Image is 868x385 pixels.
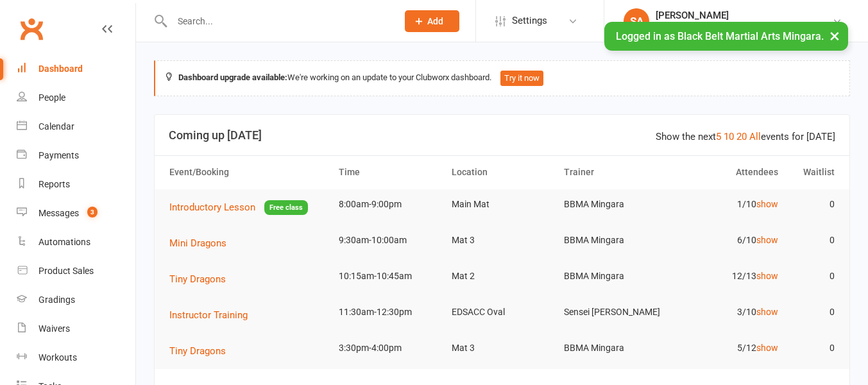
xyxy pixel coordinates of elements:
a: Workouts [17,343,135,372]
div: Reports [38,179,70,189]
td: Main Mat [446,189,559,219]
div: Gradings [38,295,75,305]
a: Product Sales [17,257,135,286]
input: Search... [168,12,388,30]
td: 5/12 [671,333,784,363]
button: Introductory LessonFree class [169,200,308,216]
td: 0 [784,189,840,219]
td: 6/10 [671,225,784,255]
td: 11:30am-12:30pm [333,297,446,327]
span: Settings [512,6,547,35]
td: BBMA Mingara [558,225,671,255]
div: Black Belt Martial Arts [GEOGRAPHIC_DATA] [656,21,832,33]
div: Calendar [38,121,74,132]
a: 5 [716,131,721,142]
div: Show the next events for [DATE] [656,129,835,144]
span: Add [427,16,443,26]
td: BBMA Mingara [558,261,671,291]
span: Free class [264,200,308,215]
td: Mat 3 [446,225,559,255]
div: Product Sales [38,266,94,276]
div: People [38,92,65,103]
button: Instructor Training [169,307,257,323]
div: We're working on an update to your Clubworx dashboard. [154,60,850,96]
a: show [756,343,778,353]
a: Gradings [17,286,135,314]
a: show [756,307,778,317]
a: Payments [17,141,135,170]
div: Automations [38,237,90,247]
h3: Coming up [DATE] [169,129,835,142]
a: show [756,235,778,245]
td: EDSACC Oval [446,297,559,327]
span: Tiny Dragons [169,345,226,357]
div: [PERSON_NAME] [656,10,832,21]
div: Messages [38,208,79,218]
td: 9:30am-10:00am [333,225,446,255]
a: Clubworx [15,13,47,45]
span: Logged in as Black Belt Martial Arts Mingara. [616,30,824,42]
th: Time [333,156,446,189]
td: BBMA Mingara [558,189,671,219]
button: Tiny Dragons [169,271,235,287]
div: Payments [38,150,79,160]
td: 0 [784,297,840,327]
td: 3:30pm-4:00pm [333,333,446,363]
span: Mini Dragons [169,237,226,249]
a: 10 [724,131,734,142]
a: show [756,271,778,281]
th: Trainer [558,156,671,189]
td: Mat 3 [446,333,559,363]
a: Waivers [17,314,135,343]
a: Messages 3 [17,199,135,228]
strong: Dashboard upgrade available: [178,73,287,82]
span: 3 [87,207,98,218]
td: Sensei [PERSON_NAME] [558,297,671,327]
th: Location [446,156,559,189]
span: Introductory Lesson [169,201,255,213]
button: × [823,22,846,49]
a: Dashboard [17,55,135,83]
a: show [756,199,778,209]
th: Attendees [671,156,784,189]
div: Waivers [38,323,70,334]
th: Event/Booking [164,156,333,189]
a: Reports [17,170,135,199]
td: BBMA Mingara [558,333,671,363]
button: Mini Dragons [169,235,235,251]
td: 10:15am-10:45am [333,261,446,291]
a: Calendar [17,112,135,141]
th: Waitlist [784,156,840,189]
td: 12/13 [671,261,784,291]
div: Workouts [38,352,77,363]
span: Instructor Training [169,309,248,321]
td: 0 [784,261,840,291]
a: All [749,131,761,142]
div: SA [624,8,649,34]
span: Tiny Dragons [169,273,226,285]
td: 3/10 [671,297,784,327]
a: People [17,83,135,112]
td: 1/10 [671,189,784,219]
a: 20 [736,131,747,142]
button: Tiny Dragons [169,343,235,359]
td: 8:00am-9:00pm [333,189,446,219]
button: Try it now [500,71,543,86]
button: Add [405,10,459,32]
a: Automations [17,228,135,257]
td: Mat 2 [446,261,559,291]
td: 0 [784,225,840,255]
td: 0 [784,333,840,363]
div: Dashboard [38,64,83,74]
